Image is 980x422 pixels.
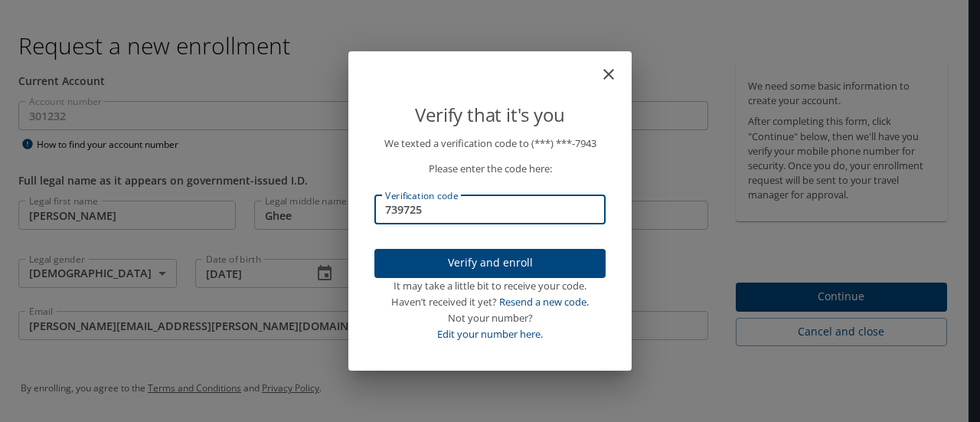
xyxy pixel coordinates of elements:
span: Verify and enroll [387,254,593,273]
a: Edit your number here. [437,327,543,341]
div: Not your number? [374,310,606,326]
button: close [607,57,626,76]
p: Verify that it's you [374,100,606,129]
p: Please enter the code here: [374,161,606,177]
p: We texted a verification code to (***) ***- 7943 [374,136,606,152]
div: Haven’t received it yet? [374,294,606,310]
a: Resend a new code. [499,295,589,309]
button: Verify and enroll [374,249,606,279]
div: It may take a little bit to receive your code. [374,278,606,294]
